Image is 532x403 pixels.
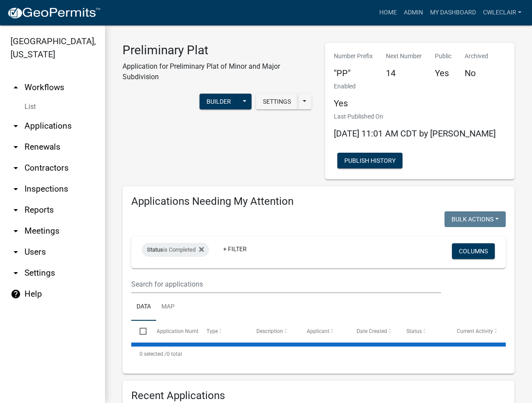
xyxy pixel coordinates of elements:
[199,94,238,109] button: Builder
[156,293,180,321] a: Map
[465,52,488,61] p: Archived
[256,94,298,109] button: Settings
[10,82,21,93] i: arrow_drop_up
[334,112,496,121] p: Last Published On
[357,328,387,334] span: Date Created
[206,328,218,334] span: Type
[337,158,402,165] wm-modal-confirm: Workflow Publish History
[334,52,373,61] p: Number Prefix
[10,184,21,194] i: arrow_drop_down
[10,142,21,152] i: arrow_drop_down
[131,195,506,208] h4: Applications Needing My Attention
[122,61,312,82] p: Application for Preliminary Plat of Minor and Major Subdivision
[334,82,356,91] p: Enabled
[452,243,495,259] button: Columns
[10,163,21,173] i: arrow_drop_down
[10,121,21,131] i: arrow_drop_down
[147,246,163,253] span: Status
[157,328,204,334] span: Application Number
[337,153,402,168] button: Publish History
[198,321,248,342] datatable-header-cell: Type
[10,268,21,278] i: arrow_drop_down
[248,321,298,342] datatable-header-cell: Description
[398,321,448,342] datatable-header-cell: Status
[148,321,198,342] datatable-header-cell: Application Number
[131,275,441,293] input: Search for applications
[348,321,398,342] datatable-header-cell: Date Created
[10,289,21,299] i: help
[376,4,400,21] a: Home
[444,211,506,227] button: Bulk Actions
[216,241,254,257] a: + Filter
[131,343,506,365] div: 0 total
[435,68,451,78] h5: Yes
[427,4,479,21] a: My Dashboard
[457,328,493,334] span: Current Activity
[10,205,21,215] i: arrow_drop_down
[131,293,156,321] a: Data
[307,328,329,334] span: Applicant
[140,351,167,357] span: 0 selected /
[256,328,283,334] span: Description
[298,321,348,342] datatable-header-cell: Applicant
[400,4,427,21] a: Admin
[334,68,373,78] h5: "PP"
[334,98,356,109] h5: Yes
[479,4,525,21] a: cwleclair
[465,68,488,78] h5: No
[131,389,506,402] h4: Recent Applications
[10,247,21,257] i: arrow_drop_down
[10,226,21,236] i: arrow_drop_down
[386,68,422,78] h5: 14
[142,243,209,257] div: is Completed
[386,52,422,61] p: Next Number
[406,328,422,334] span: Status
[131,321,148,342] datatable-header-cell: Select
[435,52,451,61] p: Public
[448,321,498,342] datatable-header-cell: Current Activity
[122,43,312,58] h3: Preliminary Plat
[334,128,496,139] span: [DATE] 11:01 AM CDT by [PERSON_NAME]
